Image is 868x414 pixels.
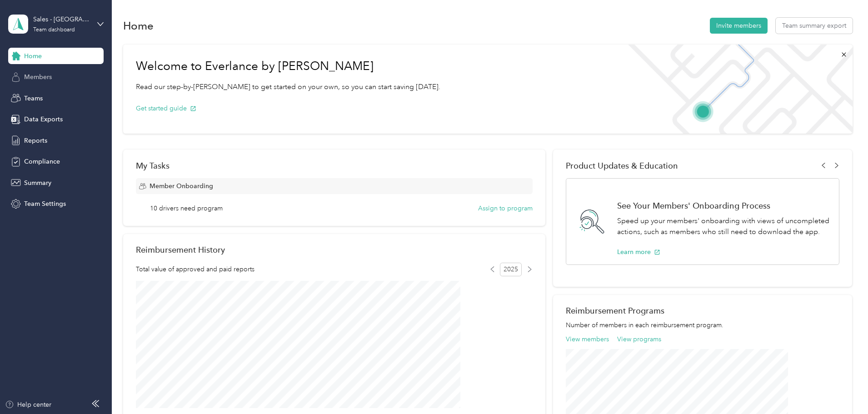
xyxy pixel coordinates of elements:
[33,15,90,24] div: Sales - [GEOGRAPHIC_DATA]
[566,320,839,330] p: Number of members in each reimbursement program.
[24,115,63,124] span: Data Exports
[150,204,223,213] span: 10 drivers need program
[566,161,678,170] span: Product Updates & Education
[24,199,66,209] span: Team Settings
[136,264,254,274] span: Total value of approved and paid reports
[776,18,853,34] button: Team summary export
[136,104,196,113] button: Get started guide
[478,204,533,213] button: Assign to program
[619,45,852,134] img: Welcome to everlance
[710,18,768,34] button: Invite members
[566,306,839,315] h2: Reimbursement Programs
[150,181,213,191] span: Member Onboarding
[817,363,868,414] iframe: Everlance-gr Chat Button Frame
[5,400,51,409] button: Help center
[24,157,60,166] span: Compliance
[24,51,42,61] span: Home
[24,72,52,82] span: Members
[617,215,829,238] p: Speed up your members' onboarding with views of uncompleted actions, such as members who still ne...
[617,201,829,210] h1: See Your Members' Onboarding Process
[33,27,75,33] div: Team dashboard
[617,334,661,344] button: View programs
[136,161,533,170] div: My Tasks
[123,21,154,30] h1: Home
[24,94,43,103] span: Teams
[136,245,225,254] h2: Reimbursement History
[24,178,51,188] span: Summary
[617,247,660,257] button: Learn more
[136,81,440,93] p: Read our step-by-[PERSON_NAME] to get started on your own, so you can start saving [DATE].
[500,263,522,276] span: 2025
[24,136,47,145] span: Reports
[136,59,440,74] h1: Welcome to Everlance by [PERSON_NAME]
[566,334,609,344] button: View members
